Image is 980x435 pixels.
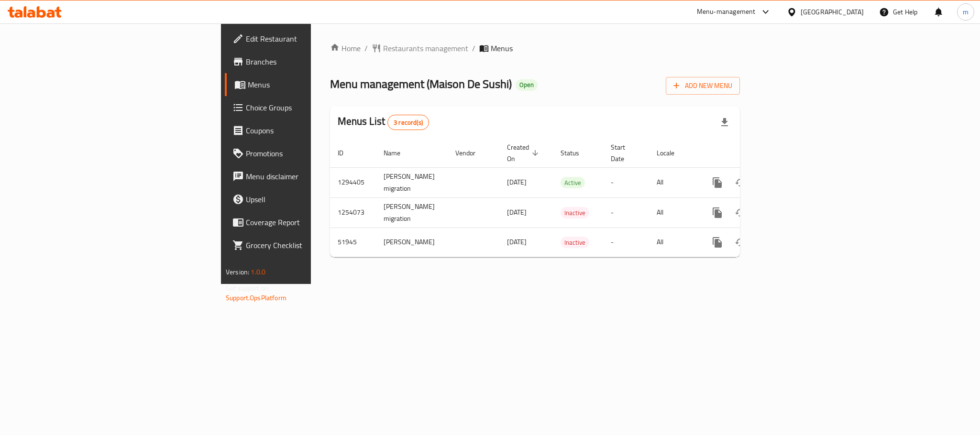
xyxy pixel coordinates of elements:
table: enhanced table [330,139,805,257]
a: Restaurants management [372,43,468,54]
button: Change Status [729,201,752,224]
a: Coverage Report [225,211,385,234]
a: Upsell [225,188,385,211]
nav: breadcrumb [330,43,740,54]
span: ID [338,147,356,159]
span: Start Date [611,141,638,164]
span: Version: [226,266,249,278]
span: Inactive [561,237,589,248]
span: m [963,7,969,17]
span: Coverage Report [246,217,377,228]
span: [DATE] [507,236,527,248]
div: Inactive [561,207,589,218]
button: more [706,171,729,194]
div: Active [561,177,585,188]
a: Edit Restaurant [225,27,385,50]
td: [PERSON_NAME] migration [376,197,448,228]
span: Inactive [561,207,589,218]
span: Menus [248,79,377,90]
a: Grocery Checklist [225,234,385,257]
div: Open [516,79,538,91]
span: Menu disclaimer [246,171,377,182]
span: 1.0.0 [251,266,265,278]
td: All [649,228,698,257]
span: Coupons [246,125,377,136]
button: Change Status [729,231,752,254]
td: - [603,197,649,228]
div: Total records count [387,115,429,130]
td: - [603,228,649,257]
td: [PERSON_NAME] migration [376,167,448,197]
span: Name [384,147,413,159]
span: Menus [491,43,513,54]
button: Change Status [729,171,752,194]
div: [GEOGRAPHIC_DATA] [801,7,864,17]
span: Open [516,81,538,89]
span: Choice Groups [246,102,377,113]
h2: Menus List [338,114,429,130]
button: Add New Menu [666,77,740,95]
span: Branches [246,56,377,67]
a: Menus [225,73,385,96]
div: Menu-management [697,6,756,18]
span: Locale [657,147,687,159]
div: Inactive [561,237,589,248]
span: [DATE] [507,176,527,188]
span: Restaurants management [383,43,468,54]
a: Support.OpsPlatform [226,292,286,304]
button: more [706,201,729,224]
div: Export file [713,111,736,134]
td: All [649,197,698,228]
span: Vendor [455,147,488,159]
span: Grocery Checklist [246,239,377,251]
span: 3 record(s) [388,118,429,127]
span: Promotions [246,148,377,159]
th: Actions [698,139,805,168]
td: [PERSON_NAME] [376,228,448,257]
span: Active [561,177,585,188]
span: Menu management ( Maison De Sushi ) [330,73,512,95]
span: Add New Menu [673,80,732,92]
a: Menu disclaimer [225,165,385,188]
span: Edit Restaurant [246,33,377,44]
span: Status [561,147,592,159]
td: - [603,167,649,197]
span: [DATE] [507,206,527,218]
span: Get support on: [226,282,270,294]
a: Coupons [225,119,385,142]
span: Upsell [246,194,377,205]
span: Created On [507,141,541,164]
a: Choice Groups [225,96,385,119]
a: Promotions [225,142,385,165]
td: All [649,167,698,197]
a: Branches [225,50,385,73]
button: more [706,231,729,254]
li: / [472,43,475,54]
